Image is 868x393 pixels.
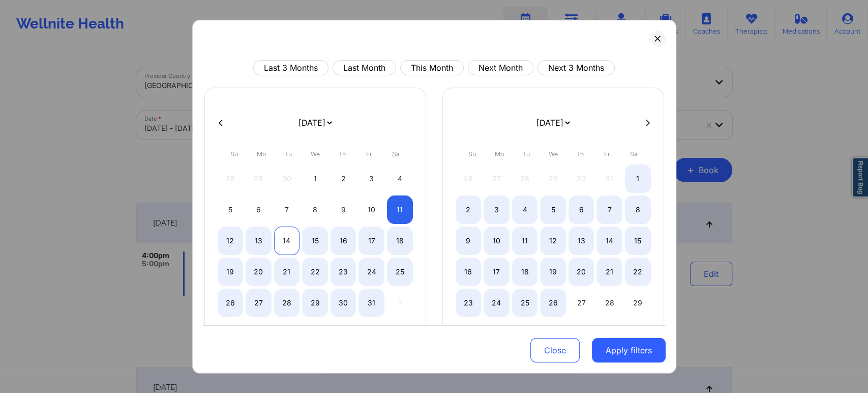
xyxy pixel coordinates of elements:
[523,150,530,158] abbr: Tuesday
[302,258,328,286] div: Wed Oct 22 2025
[387,164,413,193] div: Sat Oct 04 2025
[540,289,566,317] div: Wed Nov 26 2025
[311,150,320,158] abbr: Wednesday
[331,289,356,317] div: Thu Oct 30 2025
[456,195,482,224] div: Sun Nov 02 2025
[540,227,566,255] div: Wed Nov 12 2025
[596,258,622,286] div: Fri Nov 21 2025
[484,195,510,224] div: Mon Nov 03 2025
[387,227,413,255] div: Sat Oct 18 2025
[274,258,300,286] div: Tue Oct 21 2025
[568,227,594,255] div: Thu Nov 13 2025
[576,150,584,158] abbr: Thursday
[358,289,384,317] div: Fri Oct 31 2025
[596,227,622,255] div: Fri Nov 14 2025
[604,150,610,158] abbr: Friday
[540,258,566,286] div: Wed Nov 19 2025
[302,227,328,255] div: Wed Oct 15 2025
[230,150,238,158] abbr: Sunday
[246,195,272,224] div: Mon Oct 06 2025
[218,195,244,224] div: Sun Oct 05 2025
[302,289,328,317] div: Wed Oct 29 2025
[625,227,651,255] div: Sat Nov 15 2025
[246,258,272,286] div: Mon Oct 20 2025
[331,258,356,286] div: Thu Oct 23 2025
[358,195,384,224] div: Fri Oct 10 2025
[549,150,558,158] abbr: Wednesday
[387,195,413,224] div: Sat Oct 11 2025
[456,258,482,286] div: Sun Nov 16 2025
[468,150,476,158] abbr: Sunday
[512,289,538,317] div: Tue Nov 25 2025
[253,60,328,75] button: Last 3 Months
[400,60,464,75] button: This Month
[512,195,538,224] div: Tue Nov 04 2025
[331,164,356,193] div: Thu Oct 02 2025
[484,258,510,286] div: Mon Nov 17 2025
[568,258,594,286] div: Thu Nov 20 2025
[331,227,356,255] div: Thu Oct 16 2025
[625,258,651,286] div: Sat Nov 22 2025
[302,195,328,224] div: Wed Oct 08 2025
[338,150,346,158] abbr: Thursday
[484,289,510,317] div: Mon Nov 24 2025
[630,150,638,158] abbr: Saturday
[568,195,594,224] div: Thu Nov 06 2025
[392,150,400,158] abbr: Saturday
[512,258,538,286] div: Tue Nov 18 2025
[596,195,622,224] div: Fri Nov 07 2025
[456,289,482,317] div: Sun Nov 23 2025
[358,258,384,286] div: Fri Oct 24 2025
[274,289,300,317] div: Tue Oct 28 2025
[484,227,510,255] div: Mon Nov 10 2025
[274,195,300,224] div: Tue Oct 07 2025
[218,289,244,317] div: Sun Oct 26 2025
[358,164,384,193] div: Fri Oct 03 2025
[625,289,651,317] div: Sat Nov 29 2025
[596,289,622,317] div: Fri Nov 28 2025
[257,150,266,158] abbr: Monday
[387,258,413,286] div: Sat Oct 25 2025
[468,60,533,75] button: Next Month
[568,289,594,317] div: Thu Nov 27 2025
[358,227,384,255] div: Fri Oct 17 2025
[495,150,504,158] abbr: Monday
[218,258,244,286] div: Sun Oct 19 2025
[537,60,615,75] button: Next 3 Months
[218,227,244,255] div: Sun Oct 12 2025
[302,164,328,193] div: Wed Oct 01 2025
[456,320,482,348] div: Sun Nov 30 2025
[274,227,300,255] div: Tue Oct 14 2025
[456,227,482,255] div: Sun Nov 09 2025
[540,195,566,224] div: Wed Nov 05 2025
[592,338,666,362] button: Apply filters
[625,164,651,193] div: Sat Nov 01 2025
[331,195,356,224] div: Thu Oct 09 2025
[333,60,396,75] button: Last Month
[530,338,580,362] button: Close
[366,150,372,158] abbr: Friday
[625,195,651,224] div: Sat Nov 08 2025
[246,227,272,255] div: Mon Oct 13 2025
[285,150,292,158] abbr: Tuesday
[246,289,272,317] div: Mon Oct 27 2025
[512,227,538,255] div: Tue Nov 11 2025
